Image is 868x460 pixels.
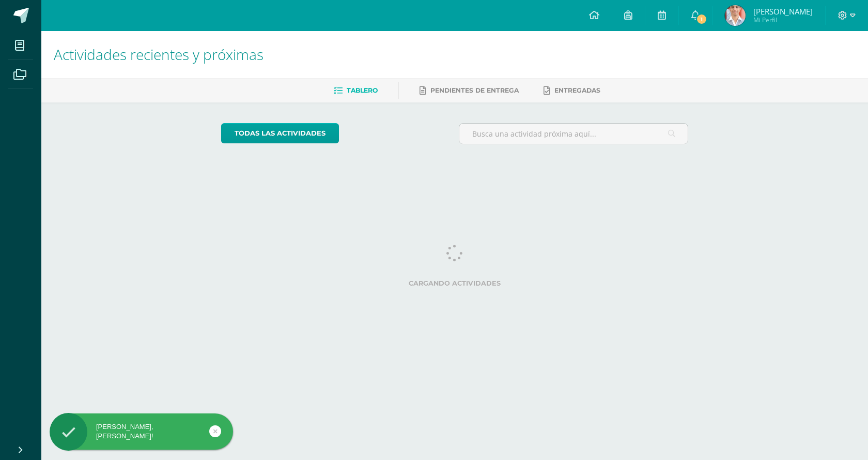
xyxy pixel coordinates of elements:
[459,124,688,144] input: Busca una actividad próxima aquí...
[753,6,813,17] span: [PERSON_NAME]
[221,279,689,287] label: Cargando actividades
[50,422,233,441] div: [PERSON_NAME], [PERSON_NAME]!
[753,16,813,24] span: Mi Perfil
[554,86,600,94] span: Entregadas
[695,13,707,25] span: 1
[221,123,339,143] a: todas las Actividades
[54,44,263,64] span: Actividades recientes y próximas
[347,86,378,94] span: Tablero
[725,5,746,26] img: 311b8cebe39389ba858d4b5aa0ec3d82.png
[544,82,600,99] a: Entregadas
[420,82,519,99] a: Pendientes de entrega
[334,82,378,99] a: Tablero
[430,86,519,94] span: Pendientes de entrega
